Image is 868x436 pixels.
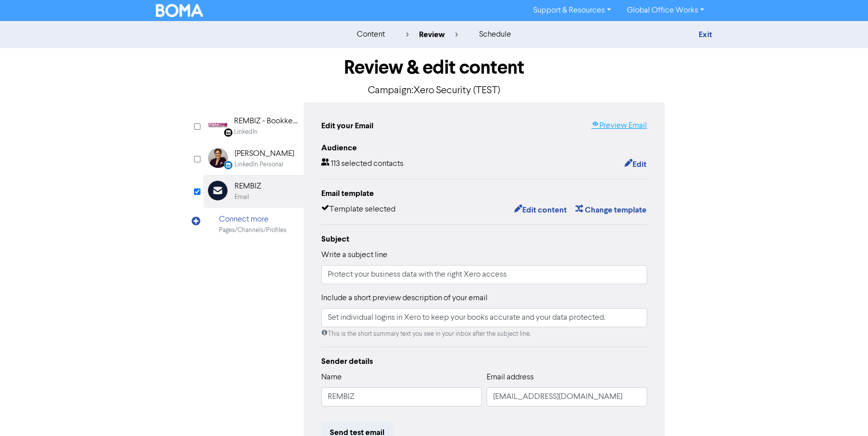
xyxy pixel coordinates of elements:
[575,203,647,216] button: Change template
[479,29,511,41] div: schedule
[321,249,387,261] label: Write a subject line
[818,388,868,436] iframe: Chat Widget
[321,233,647,245] div: Subject
[525,3,619,19] a: Support & Resources
[219,226,287,235] div: Pages/Channels/Profiles
[321,142,647,154] div: Audience
[321,120,373,132] div: Edit your Email
[203,175,304,207] div: REMBIZEmail
[208,115,228,135] img: Linkedin
[699,30,712,40] a: Exit
[203,142,304,175] div: LinkedinPersonal [PERSON_NAME]LinkedIn Personal
[203,110,304,142] div: Linkedin REMBIZ - Bookkeeping, [GEOGRAPHIC_DATA], [GEOGRAPHIC_DATA], [GEOGRAPHIC_DATA]LinkedIn
[208,148,228,168] img: LinkedinPersonal
[235,148,294,160] div: [PERSON_NAME]
[514,203,567,216] button: Edit content
[235,160,283,169] div: LinkedIn Personal
[234,127,258,137] div: LinkedIn
[203,208,304,241] div: Connect morePages/Channels/Profiles
[619,3,712,19] a: Global Office Works
[487,371,534,383] label: Email address
[321,292,488,304] label: Include a short preview description of your email
[234,115,298,127] div: REMBIZ - Bookkeeping, [GEOGRAPHIC_DATA], [GEOGRAPHIC_DATA], [GEOGRAPHIC_DATA]
[321,203,395,216] div: Template selected
[624,158,647,171] button: Edit
[203,56,665,79] h1: Review & edit content
[357,29,385,41] div: content
[321,355,647,367] div: Sender details
[235,192,249,202] div: Email
[321,371,342,383] label: Name
[406,29,458,41] div: review
[321,187,647,199] div: Email template
[591,120,647,132] a: Preview Email
[321,158,403,171] div: 113 selected contacts
[203,83,665,98] p: Campaign: Xero Security (TEST)
[156,4,203,17] img: BOMA Logo
[235,180,261,192] div: REMBIZ
[321,329,647,339] div: This is the short summary text you see in your inbox after the subject line.
[219,213,287,226] div: Connect more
